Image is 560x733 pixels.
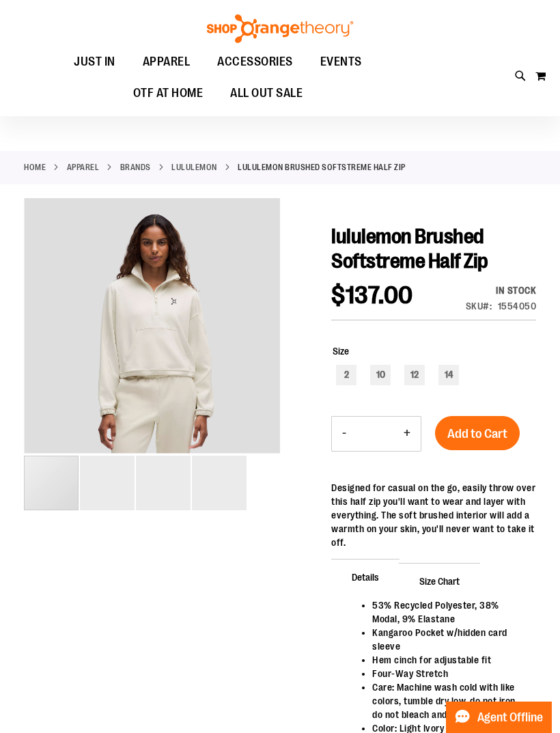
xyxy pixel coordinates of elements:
div: image 1 of 4 [24,454,80,512]
span: $137.00 [331,281,413,309]
span: JUST IN [74,46,115,77]
button: Add to Cart [435,416,520,450]
div: 2 [336,365,356,385]
span: APPAREL [143,46,191,77]
li: Kangaroo Pocket w/hidden card sleeve [372,626,522,653]
a: lululemon [171,161,217,174]
input: Product quantity [356,417,393,450]
span: EVENTS [320,46,362,77]
button: Agent Offline [446,702,552,733]
span: Agent Offline [477,711,543,724]
div: carousel [24,198,280,512]
a: APPAREL [67,161,100,174]
div: Designed for casual on the go, easily throw over this half zip you'll want to wear and layer with... [331,481,536,549]
span: lululemon Brushed Softstreme Half Zip [331,225,488,273]
button: Decrease product quantity [332,417,356,451]
button: Increase product quantity [393,417,421,451]
div: lululemon Brushed Softstrem Half Zip [24,198,280,454]
li: Four-Way Stretch [372,667,522,680]
div: 12 [404,365,425,385]
div: image 2 of 4 [80,454,136,512]
a: Home [24,161,46,174]
strong: SKU [466,301,492,312]
span: ALL OUT SALE [230,78,303,109]
div: image 3 of 4 [136,454,192,512]
div: In stock [466,283,537,297]
div: Availability [466,283,537,297]
img: lululemon Brushed Softstrem Half Zip [24,197,280,453]
span: Size Chart [399,563,480,598]
span: OTF AT HOME [133,78,204,109]
li: 53% Recycled Polyester, 38% Modal, 9% Elastane [372,598,522,626]
div: 10 [370,365,391,385]
li: Care: Machine wash cold with like colors, tumble dry low, do not iron, do not bleach and do not d... [372,680,522,721]
div: 1554050 [498,299,537,313]
strong: lululemon Brushed Softstreme Half Zip [238,161,406,174]
span: Add to Cart [447,426,507,441]
span: Size [333,346,349,357]
a: BRANDS [120,161,151,174]
div: 14 [438,365,459,385]
li: Hem cinch for adjustable fit [372,653,522,667]
div: image 4 of 4 [192,454,247,512]
img: Shop Orangetheory [205,14,355,43]
span: Details [331,559,400,594]
span: ACCESSORIES [217,46,293,77]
